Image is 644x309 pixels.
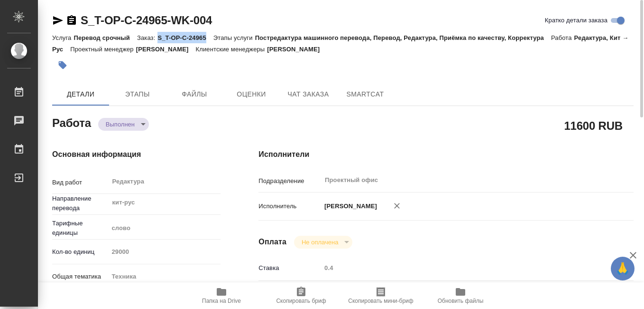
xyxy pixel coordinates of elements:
h4: Исполнители [258,149,634,160]
p: Заказ: [137,34,157,41]
div: слово [108,220,221,236]
span: Оценки [229,88,274,100]
button: 🙏 [611,257,635,280]
p: S_T-OP-C-24965 [157,34,213,41]
h2: 11600 RUB [564,117,623,134]
span: 🙏 [615,259,631,279]
span: Кратко детали заказа [545,16,607,25]
span: Файлы [172,88,217,100]
p: Тарифные единицы [52,219,108,238]
p: Услуга [52,34,74,41]
button: Удалить исполнителя [386,195,407,216]
span: Обновить файлы [438,298,484,304]
p: [PERSON_NAME] [267,46,327,53]
p: Ставка [258,263,321,273]
span: Чат заказа [285,88,331,100]
button: Скопировать бриф [261,282,341,309]
p: Исполнитель [258,202,321,211]
span: Скопировать мини-бриф [348,298,413,304]
p: [PERSON_NAME] [321,202,377,211]
h2: Работа [52,114,91,131]
h4: Оплата [258,236,286,248]
span: SmartCat [342,88,388,100]
span: Папка на Drive [202,298,241,304]
button: Скопировать ссылку для ЯМессенджера [52,15,64,26]
button: Скопировать мини-бриф [341,282,421,309]
span: Скопировать бриф [276,298,326,304]
p: Общая тематика [52,272,108,281]
input: Пустое поле [108,245,221,259]
p: Подразделение [258,176,321,186]
span: Детали [58,88,103,100]
p: [PERSON_NAME] [136,46,196,53]
p: Постредактура машинного перевода, Перевод, Редактура, Приёмка по качеству, Корректура [255,34,551,41]
button: Скопировать ссылку [66,15,77,26]
p: Перевод срочный [74,34,137,41]
button: Добавить тэг [52,55,73,76]
button: Папка на Drive [182,282,261,309]
button: Выполнен [103,120,138,128]
p: Клиентские менеджеры [196,46,267,53]
div: Выполнен [294,236,352,249]
p: Работа [551,34,574,41]
p: Проектный менеджер [70,46,136,53]
button: Обновить файлы [421,282,500,309]
input: Пустое поле [321,261,602,275]
button: Не оплачена [299,238,341,246]
div: Выполнен [98,118,149,131]
p: Вид работ [52,178,108,187]
p: Направление перевода [52,194,108,213]
span: Этапы [115,88,160,100]
div: Техника [108,269,221,285]
h4: Основная информация [52,149,221,160]
p: Кол-во единиц [52,247,108,257]
p: Этапы услуги [213,34,255,41]
a: S_T-OP-C-24965-WK-004 [81,14,212,27]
